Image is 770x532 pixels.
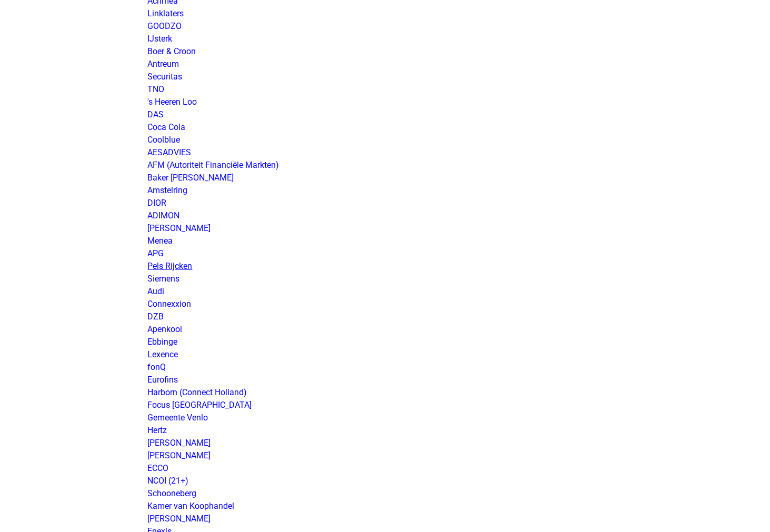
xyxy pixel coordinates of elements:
a: Focus [GEOGRAPHIC_DATA] [148,400,252,410]
a: AESADVIES [148,147,192,157]
a: NCOI (21+) [148,476,189,486]
a: Pels Rijcken [148,261,193,271]
a: ECCO [148,463,169,473]
a: Connexxion [148,299,192,309]
a: Hertz [148,425,167,435]
a: Harborn (Connect Holland) [148,387,247,397]
a: Baker [PERSON_NAME] [148,173,234,183]
a: [PERSON_NAME] [148,438,211,448]
a: Schooneberg [148,488,197,498]
a: Securitas [148,72,183,82]
a: [PERSON_NAME] [148,514,211,524]
a: Siemens [148,274,180,284]
a: DAS [148,109,164,119]
a: Lexence [148,349,178,359]
a: 's Heeren Loo [148,97,197,107]
a: ADIMON [148,210,180,220]
a: IJsterk [148,34,173,44]
a: DIOR [148,198,167,208]
a: Ebbinge [148,337,178,347]
a: [PERSON_NAME] [148,223,211,233]
a: Menea [148,236,173,246]
a: Coolblue [148,135,181,145]
a: Coca Cola [148,122,186,132]
a: TNO [148,84,165,94]
a: Boer & Croon [148,46,196,56]
a: DZB [148,312,164,322]
a: Apenkooi [148,324,183,334]
a: APG [148,248,164,258]
a: Gemeente Venlo [148,413,208,423]
a: Antreum [148,59,179,69]
a: Eurofins [148,375,178,385]
a: GOODZO [148,21,182,31]
a: Audi [148,286,165,296]
a: [PERSON_NAME] [148,450,211,460]
a: Amstelring [148,185,188,195]
a: fonQ [148,362,166,372]
a: Linklaters [148,8,184,18]
a: AFM (Autoriteit Financiële Markten) [148,160,279,170]
a: Kamer van Koophandel [148,501,235,511]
